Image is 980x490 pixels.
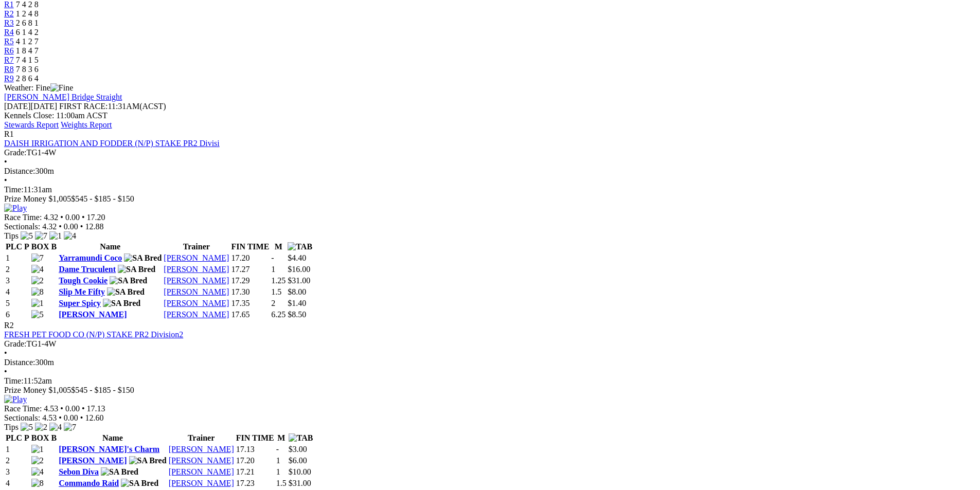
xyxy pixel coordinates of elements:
td: 6 [5,310,30,320]
span: P [24,433,29,442]
span: Tips [4,423,19,431]
span: $31.00 [288,276,310,285]
text: 1 [271,265,275,274]
img: 8 [31,479,44,488]
td: 17.20 [230,253,270,263]
div: Kennels Close: 11:00am ACST [4,111,976,120]
a: R2 [4,9,14,18]
img: SA Bred [118,265,155,274]
td: 2 [5,456,30,466]
td: 5 [5,298,30,308]
a: Slip Me Fifty [59,287,105,296]
img: 5 [21,231,33,241]
a: [PERSON_NAME] [169,456,234,465]
a: R4 [4,28,14,37]
a: [PERSON_NAME] [164,299,229,307]
img: SA Bred [110,276,147,285]
a: [PERSON_NAME] [59,456,127,465]
a: [PERSON_NAME] [164,265,229,274]
span: $10.00 [289,467,311,476]
a: R5 [4,37,14,46]
td: 17.27 [230,264,270,275]
img: Fine [50,83,73,93]
td: 3 [5,276,30,286]
td: 17.21 [236,467,275,477]
img: 5 [31,310,44,319]
a: Yarramundi Coco [59,253,122,262]
span: • [80,222,83,231]
span: Weather: Fine [4,83,73,92]
a: R7 [4,56,14,64]
div: 300m [4,167,976,176]
td: 2 [5,264,30,275]
text: - [271,253,274,262]
img: SA Bred [129,456,167,465]
img: 4 [31,467,44,477]
text: 1 [276,467,280,476]
span: 11:31AM(ACST) [59,102,166,111]
span: PLC [6,433,22,442]
th: M [271,242,286,252]
span: $16.00 [288,265,310,274]
th: M [276,433,287,443]
a: FRESH PET FOOD CO (N/P) STAKE PR2 Division2 [4,330,183,339]
span: 0.00 [65,404,80,413]
a: Tough Cookie [59,276,108,285]
span: 17.13 [87,404,105,413]
span: R3 [4,19,14,27]
div: 11:31am [4,185,976,194]
a: Dame Truculent [59,265,116,274]
img: 7 [64,423,76,432]
span: 4.53 [42,413,57,422]
a: DAISH IRRIGATION AND FODDER (N/P) STAKE PR2 Divisi [4,139,220,148]
span: Distance: [4,358,35,367]
th: Name [58,242,162,252]
span: Time: [4,376,24,385]
span: 2 6 8 1 [16,19,39,27]
a: [PERSON_NAME] [169,445,234,453]
span: [DATE] [4,102,57,111]
span: $6.00 [289,456,307,465]
td: 17.30 [230,287,270,297]
span: Time: [4,185,24,194]
span: • [60,404,63,413]
span: B [51,242,57,251]
span: R6 [4,46,14,55]
div: 11:52am [4,376,976,386]
text: 2 [271,299,275,307]
span: $3.00 [289,445,307,453]
span: 0.00 [64,413,78,422]
img: 2 [31,276,44,285]
span: 1 2 4 8 [16,9,39,18]
a: [PERSON_NAME] [164,253,229,262]
td: 1 [5,444,30,455]
td: 4 [5,287,30,297]
a: Stewards Report [4,120,59,129]
span: • [59,222,62,231]
span: • [4,349,7,357]
span: [DATE] [4,102,31,111]
a: R8 [4,65,14,74]
th: FIN TIME [230,242,270,252]
img: 7 [31,253,44,263]
span: $8.50 [288,310,306,319]
span: • [4,157,7,166]
img: SA Bred [103,299,140,308]
a: [PERSON_NAME] Bridge Straight [4,93,122,101]
span: B [51,433,57,442]
span: $31.00 [289,479,311,487]
img: 4 [64,231,76,241]
img: 7 [35,231,47,241]
span: $545 - $185 - $150 [71,194,134,203]
text: 1.5 [276,479,287,487]
span: BOX [31,433,49,442]
img: 2 [31,456,44,465]
td: 1 [5,253,30,263]
img: Play [4,395,27,404]
td: 17.23 [236,478,275,488]
img: SA Bred [101,467,138,477]
span: Grade: [4,148,27,157]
